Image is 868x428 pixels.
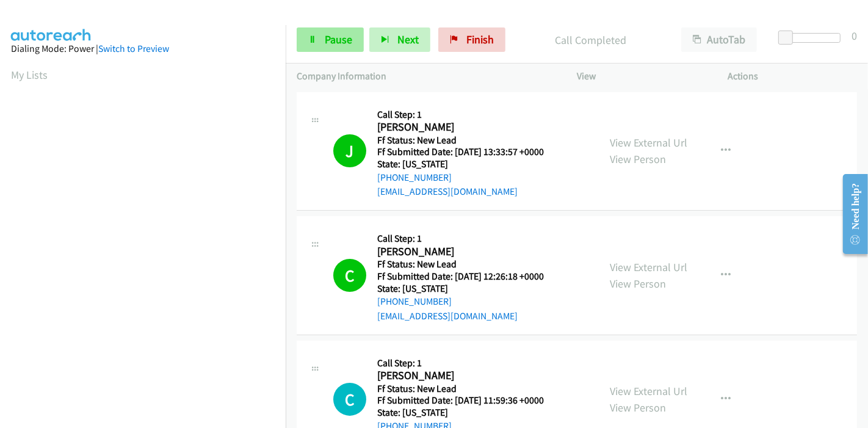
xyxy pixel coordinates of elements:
h2: [PERSON_NAME] [377,245,559,259]
span: Next [397,32,419,46]
h1: C [333,259,366,292]
h1: C [333,383,366,416]
div: Delay between calls (in seconds) [784,33,841,43]
h1: J [333,134,366,167]
h5: Call Step: 1 [377,233,559,245]
a: View Person [610,152,666,166]
a: My Lists [11,68,48,82]
h5: Call Step: 1 [377,357,585,369]
p: Actions [728,69,858,84]
span: Pause [325,32,352,46]
a: Switch to Preview [98,43,169,54]
h5: Call Step: 1 [377,109,559,121]
p: Call Completed [522,32,659,48]
a: [PHONE_NUMBER] [377,172,452,183]
a: Finish [438,27,505,52]
a: View Person [610,277,666,291]
h2: [PERSON_NAME] [377,120,559,134]
h5: Ff Submitted Date: [DATE] 13:33:57 +0000 [377,146,559,158]
h5: Ff Submitted Date: [DATE] 11:59:36 +0000 [377,394,585,407]
h5: Ff Status: New Lead [377,383,585,395]
a: [PHONE_NUMBER] [377,296,452,307]
p: Company Information [297,69,555,84]
span: Finish [466,32,494,46]
button: Next [369,27,430,52]
p: View [577,69,706,84]
a: View External Url [610,136,687,150]
a: [EMAIL_ADDRESS][DOMAIN_NAME] [377,186,518,197]
a: View External Url [610,260,687,274]
h2: [PERSON_NAME] [377,369,559,383]
a: View External Url [610,384,687,398]
h5: State: [US_STATE] [377,283,559,295]
div: Dialing Mode: Power | [11,42,275,56]
a: View Person [610,401,666,415]
h5: State: [US_STATE] [377,158,559,170]
h5: Ff Status: New Lead [377,134,559,147]
h5: Ff Submitted Date: [DATE] 12:26:18 +0000 [377,270,559,283]
a: Pause [297,27,364,52]
h5: Ff Status: New Lead [377,258,559,270]
button: AutoTab [681,27,757,52]
div: 0 [852,27,857,44]
h5: State: [US_STATE] [377,407,585,419]
a: [EMAIL_ADDRESS][DOMAIN_NAME] [377,310,518,322]
iframe: Resource Center [833,165,868,263]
